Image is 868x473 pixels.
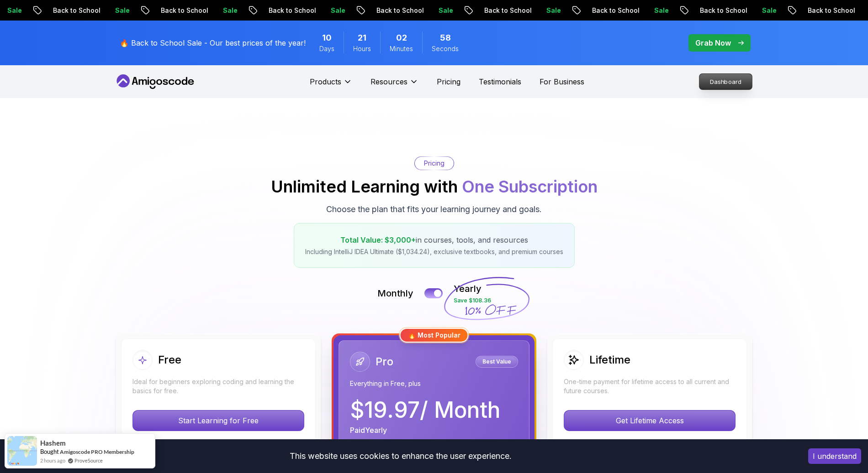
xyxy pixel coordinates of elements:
p: Sale [486,6,515,15]
h2: Free [158,353,181,367]
p: Products [310,76,341,87]
p: in courses, tools, and resources [305,234,563,245]
p: Best Value [477,357,517,366]
span: Hours [353,44,371,53]
button: Products [310,76,352,94]
p: Sale [593,6,623,15]
a: ProveSource [74,457,103,464]
p: Dashboard [699,74,752,89]
p: 🔥 Back to School Sale - Our best prices of the year! [120,37,306,48]
p: Sale [270,6,299,15]
span: 21 Hours [358,31,366,44]
span: 58 Seconds [440,31,451,44]
p: Back to School [100,6,162,15]
button: Get Lifetime Access [564,410,736,431]
a: Get Lifetime Access [564,416,736,425]
span: One Subscription [462,177,598,197]
p: Choose the plan that fits your learning journey and goals. [326,203,542,216]
p: Back to School [747,6,809,15]
span: 2 hours ago [40,457,65,464]
p: Pricing [424,159,445,168]
span: Total Value: $3,000+ [340,235,416,244]
button: Resources [370,76,418,94]
p: Paid Yearly [350,425,387,436]
span: Bought [40,448,59,455]
button: Start Learning for Free [132,410,304,431]
p: Back to School [531,6,593,15]
span: 2 Minutes [396,31,407,44]
a: Start Learning for Free [132,416,304,425]
p: Start Learning for Free [133,411,304,431]
p: Back to School [639,6,701,15]
div: This website uses cookies to enhance the user experience. [7,446,794,466]
span: 10 Days [322,31,332,44]
a: Testimonials [479,76,521,87]
p: Resources [370,76,408,87]
h2: Lifetime [589,353,630,367]
p: Monthly [377,287,413,300]
h2: Pro [376,354,393,369]
p: Ideal for beginners exploring coding and learning the basics for free. [132,377,304,395]
p: Back to School [208,6,270,15]
p: Grab Now [695,37,731,48]
span: Seconds [432,44,459,53]
a: Amigoscode PRO Membership [60,448,134,455]
p: Sale [162,6,191,15]
p: One-time payment for lifetime access to all current and future courses. [564,377,736,395]
p: Get Lifetime Access [564,411,735,431]
a: Pricing [437,76,460,87]
h2: Unlimited Learning with [271,177,598,196]
a: Dashboard [699,73,752,90]
p: $ 19.97 / Month [350,399,500,421]
span: Minutes [390,44,413,53]
p: Sale [378,6,407,15]
p: Sale [54,6,84,15]
p: Everything in Free, plus [350,379,518,388]
span: Days [319,44,334,53]
img: provesource social proof notification image [7,436,37,466]
p: Back to School [316,6,378,15]
button: Accept cookies [808,448,861,464]
p: Including IntelliJ IDEA Ultimate ($1,034.24), exclusive textbooks, and premium courses [305,247,563,256]
p: Sale [809,6,838,15]
span: Hashem [40,439,66,447]
a: For Business [540,76,584,87]
p: Back to School [423,6,486,15]
p: Sale [701,6,730,15]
